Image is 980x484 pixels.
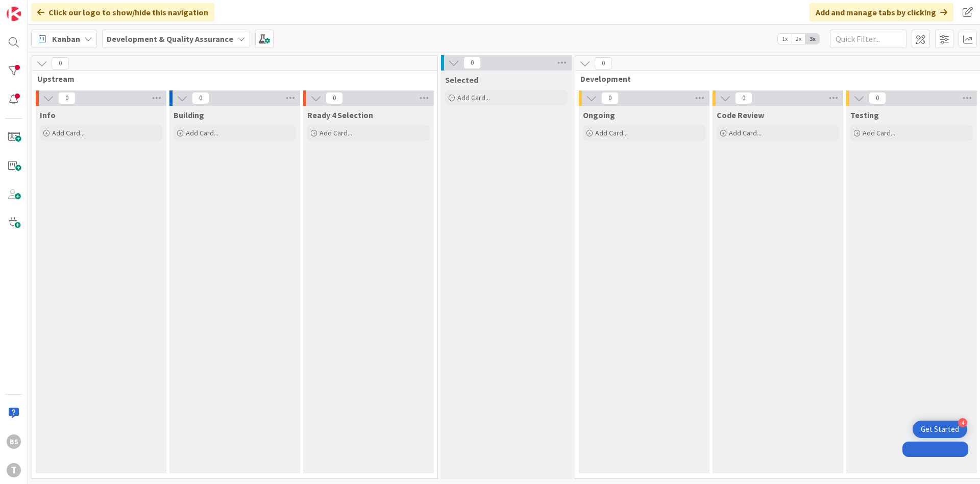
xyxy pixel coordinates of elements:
[31,3,214,21] div: Click our logo to show/hide this navigation
[320,128,352,137] span: Add Card...
[869,92,886,104] span: 0
[7,434,21,449] div: BS
[850,110,879,120] span: Testing
[52,57,69,70] span: 0
[913,421,967,438] div: Open Get Started checklist, remaining modules: 4
[735,92,752,104] span: 0
[958,418,967,427] div: 4
[601,92,619,104] span: 0
[7,463,21,477] div: T
[445,75,478,85] span: Selected
[7,7,21,21] img: Visit kanbanzone.com
[307,110,373,120] span: Ready 4 Selection
[863,128,895,137] span: Add Card...
[830,30,906,48] input: Quick Filter...
[595,128,628,137] span: Add Card...
[595,57,612,70] span: 0
[52,128,85,137] span: Add Card...
[457,93,490,102] span: Add Card...
[717,110,764,120] span: Code Review
[583,110,615,120] span: Ongoing
[326,92,343,104] span: 0
[729,128,762,137] span: Add Card...
[805,34,819,44] span: 3x
[186,128,218,137] span: Add Card...
[463,57,481,69] span: 0
[792,34,805,44] span: 2x
[174,110,204,120] span: Building
[778,34,792,44] span: 1x
[810,3,953,21] div: Add and manage tabs by clicking
[58,92,76,104] span: 0
[40,110,56,120] span: Info
[921,424,959,434] div: Get Started
[107,34,233,44] b: Development & Quality Assurance
[37,74,425,84] span: Upstream
[192,92,209,104] span: 0
[52,33,80,45] span: Kanban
